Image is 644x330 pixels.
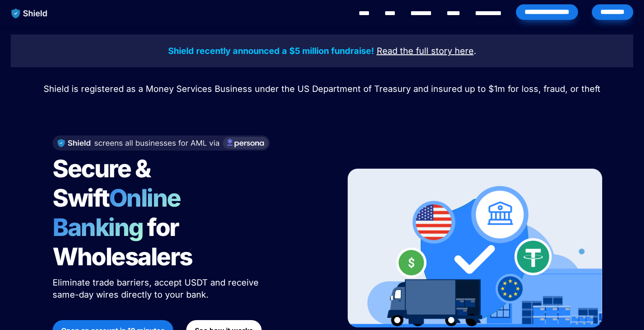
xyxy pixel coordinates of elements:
span: for Wholesalers [53,213,192,271]
span: Shield is registered as a Money Services Business under the US Department of Treasury and insured... [44,84,600,94]
u: Read the full story [377,46,452,56]
a: here [455,47,474,56]
span: Eliminate trade barriers, accept USDT and receive same-day wires directly to your bank. [53,277,261,300]
a: Read the full story [377,47,452,56]
strong: Shield recently announced a $5 million fundraise! [168,46,374,56]
span: Secure & Swift [53,154,154,213]
u: here [455,46,474,56]
span: Online Banking [53,183,189,242]
img: website logo [7,4,52,22]
span: . [474,46,476,56]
